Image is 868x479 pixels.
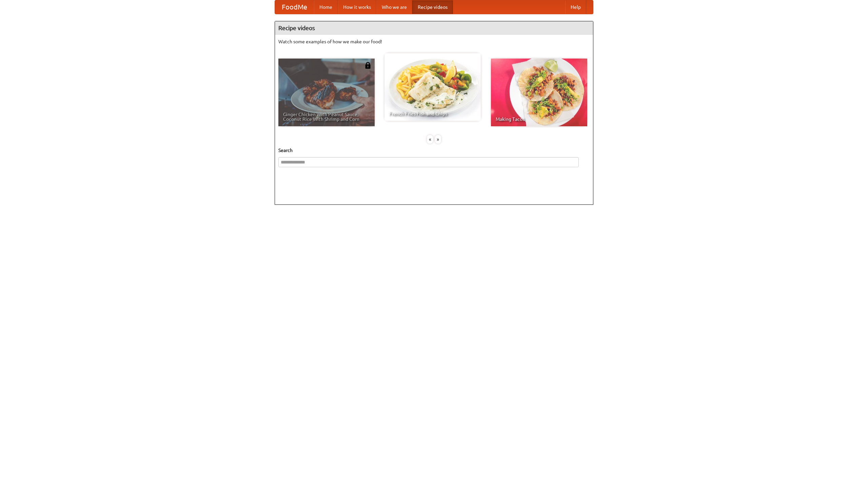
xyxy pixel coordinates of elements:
img: 483408.png [364,62,371,69]
a: FoodMe [275,0,314,14]
a: How it works [338,0,376,14]
span: French Fries Fish and Chips [389,111,476,116]
a: Recipe videos [412,0,453,14]
a: Help [565,0,586,14]
div: « [427,135,433,144]
p: Watch some examples of how we make our food! [278,38,590,45]
div: » [435,135,441,144]
a: Home [314,0,338,14]
a: French Fries Fish and Chips [384,53,481,121]
a: Who we are [376,0,412,14]
h4: Recipe videos [275,21,593,35]
h5: Search [278,147,590,154]
span: Making Tacos [496,117,583,122]
a: Making Tacos [491,59,587,126]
